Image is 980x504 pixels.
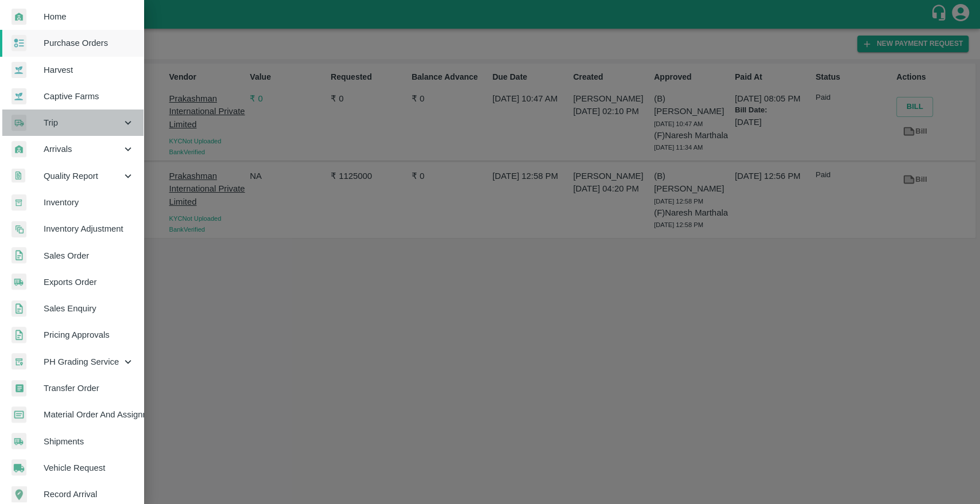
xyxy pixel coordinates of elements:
[11,221,26,237] img: inventory
[11,88,26,105] img: harvest
[11,274,26,290] img: shipments
[44,382,134,394] span: Transfer Order
[44,408,134,421] span: Material Order And Assignment
[44,90,134,103] span: Captive Farms
[44,170,122,182] span: Quality Report
[44,116,122,129] span: Trip
[11,407,26,423] img: centralMaterial
[44,37,134,49] span: Purchase Orders
[44,10,134,23] span: Home
[11,115,26,131] img: delivery
[44,435,134,448] span: Shipments
[11,194,26,211] img: whInventory
[11,353,26,370] img: whTracker
[44,64,134,76] span: Harvest
[11,9,26,25] img: whArrival
[11,486,27,502] img: recordArrival
[11,169,25,183] img: qualityReport
[44,276,134,288] span: Exports Order
[11,141,26,158] img: whArrival
[11,380,26,397] img: whTransfer
[11,459,26,476] img: vehicle
[44,462,134,474] span: Vehicle Request
[44,196,134,209] span: Inventory
[44,302,134,315] span: Sales Enquiry
[44,249,134,262] span: Sales Order
[44,329,134,341] span: Pricing Approvals
[44,488,134,501] span: Record Arrival
[11,433,26,450] img: shipments
[44,355,122,368] span: PH Grading Service
[44,222,134,235] span: Inventory Adjustment
[11,247,26,264] img: sales
[44,143,122,155] span: Arrivals
[11,327,26,343] img: sales
[11,35,26,52] img: reciept
[11,300,26,317] img: sales
[11,61,26,79] img: harvest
